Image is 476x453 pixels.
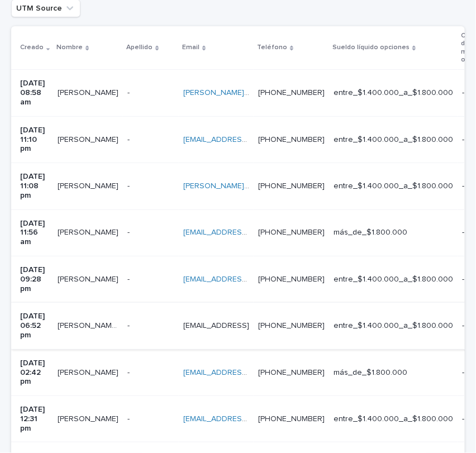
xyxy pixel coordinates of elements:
p: Valeria Rodríguez [58,86,121,98]
a: [EMAIL_ADDRESS][DOMAIN_NAME] [183,136,310,144]
a: [EMAIL_ADDRESS][DOMAIN_NAME] [183,415,310,423]
p: Gervasio Carrasco [58,179,121,191]
p: - [127,179,132,191]
a: [PERSON_NAME][EMAIL_ADDRESS][DOMAIN_NAME] [183,182,370,190]
a: [PHONE_NUMBER] [258,369,325,376]
p: más_de_$1.800.000 [334,228,453,237]
a: [PHONE_NUMBER] [258,415,325,423]
a: [EMAIL_ADDRESS][DOMAIN_NAME] [183,275,310,283]
p: [DATE] 02:42 pm [20,359,49,387]
p: Jean Cathalifaud [58,366,121,378]
p: más_de_$1.800.000 [334,368,453,378]
p: - [127,366,132,378]
p: [DATE] 11:08 pm [20,172,49,200]
p: entre_$1.400.000_a_$1.800.000 [334,321,453,331]
p: Email [182,41,199,54]
a: [PERSON_NAME][EMAIL_ADDRESS][PERSON_NAME][DOMAIN_NAME] [183,89,431,97]
a: [PHONE_NUMBER] [258,182,325,190]
p: Apellido [126,41,153,54]
p: [DATE] 06:52 pm [20,312,49,340]
p: - [127,86,132,98]
a: [PHONE_NUMBER] [258,136,325,144]
a: [PHONE_NUMBER] [258,228,325,236]
p: entre_$1.400.000_a_$1.800.000 [334,135,453,145]
p: Sueldo líquido opciones [332,41,410,54]
p: entre_$1.400.000_a_$1.800.000 [334,414,453,424]
p: [PERSON_NAME] [58,412,121,424]
p: entre_$1.400.000_a_$1.800.000 [334,182,453,191]
a: [EMAIL_ADDRESS][DOMAIN_NAME] [183,228,310,236]
p: Teléfono [257,41,287,54]
a: [PHONE_NUMBER] [258,89,325,97]
p: [DATE] 08:58 am [20,79,49,107]
a: [PHONE_NUMBER] [258,322,325,330]
p: Viviana Sepulveda [58,133,121,145]
p: entre_$1.400.000_a_$1.800.000 [334,88,453,98]
p: [DATE] 09:28 pm [20,265,49,293]
p: [PERSON_NAME] [58,226,121,237]
p: [DATE] 12:31 pm [20,405,49,433]
p: Nombre [56,41,83,54]
a: [PHONE_NUMBER] [258,275,325,283]
p: [DATE] 11:56 am [20,219,49,247]
p: Carmen GloriaBorbaran Olguin [58,319,121,331]
p: Creado [20,41,44,54]
p: - [127,319,132,331]
p: [EMAIL_ADDRESS] [183,319,251,331]
p: [DATE] 11:10 pm [20,126,49,154]
p: Jimena Orellana [58,273,121,284]
a: [EMAIL_ADDRESS][DOMAIN_NAME] [183,369,310,376]
p: - [127,133,132,145]
p: entre_$1.400.000_a_$1.800.000 [334,275,453,284]
p: - [127,412,132,424]
p: - [127,273,132,284]
p: - [127,226,132,237]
